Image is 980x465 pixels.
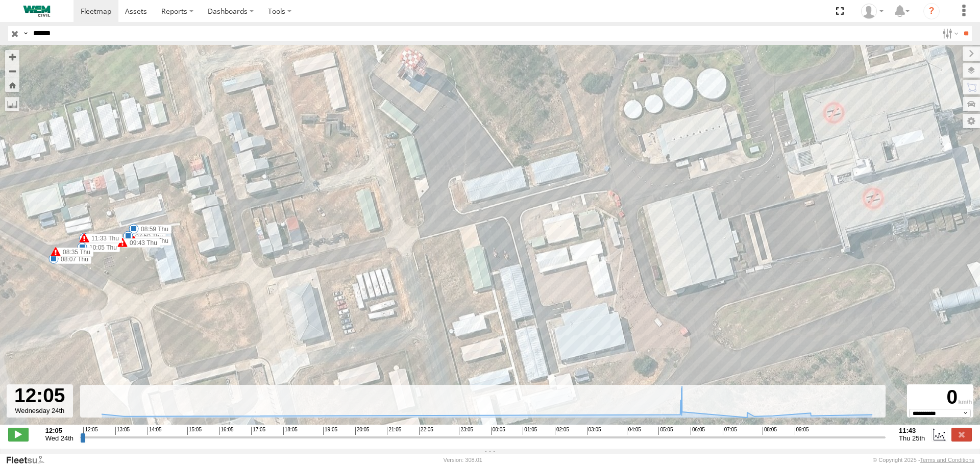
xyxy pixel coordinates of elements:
i: ? [923,3,940,19]
strong: 12:05 [45,427,73,434]
span: 16:05 [219,427,234,435]
label: Close [951,428,972,441]
label: 09:43 Thu [122,238,160,248]
div: © Copyright 2025 - [873,457,974,463]
span: Thu 25th Sep 2025 [899,434,925,442]
label: 10:05 Thu [82,243,120,252]
button: Zoom Home [5,78,19,92]
span: 22:05 [419,427,433,435]
span: 14:05 [148,427,162,435]
span: 12:05 [83,427,97,435]
span: 23:05 [459,427,473,435]
label: 11:33 Thu [84,234,122,243]
a: Visit our Website [6,455,53,465]
span: Wed 24th Sep 2025 [45,434,73,442]
label: Measure [5,97,19,111]
a: Terms and Conditions [920,457,974,463]
span: 15:05 [187,427,202,435]
label: Search Query [21,26,30,41]
label: Search Filter Options [938,26,960,41]
span: 09:05 [795,427,809,435]
span: 20:05 [355,427,370,435]
label: 08:07 Thu [54,255,91,264]
span: 18:05 [283,427,298,435]
label: Play/Stop [8,428,29,441]
span: 07:05 [723,427,737,435]
span: 08:05 [763,427,777,435]
span: 17:05 [251,427,265,435]
span: 19:05 [323,427,337,435]
label: 08:35 Thu [56,248,93,257]
span: 00:05 [491,427,505,435]
span: 01:05 [523,427,537,435]
div: 0 [909,386,972,409]
span: 13:05 [115,427,130,435]
img: WEMCivilLogo.svg [10,6,63,17]
span: 03:05 [587,427,601,435]
span: 02:05 [555,427,569,435]
strong: 11:43 [899,427,925,434]
label: 08:01 Thu [134,236,171,246]
label: Map Settings [963,114,980,128]
label: 08:59 Thu [134,225,171,234]
button: Zoom out [5,64,19,78]
span: 21:05 [387,427,401,435]
button: Zoom in [5,50,19,64]
span: 06:05 [691,427,705,435]
span: 04:05 [627,427,641,435]
div: Version: 308.01 [444,457,482,463]
div: Robert Towne [857,4,887,19]
span: 05:05 [658,427,673,435]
